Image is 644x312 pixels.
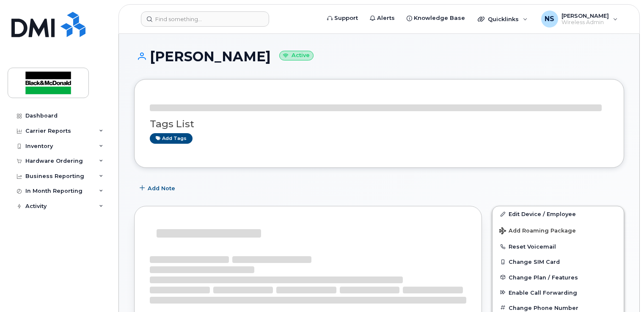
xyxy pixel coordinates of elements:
[493,254,624,269] button: Change SIM Card
[148,184,175,192] span: Add Note
[279,51,314,60] small: Active
[493,239,624,254] button: Reset Voicemail
[150,119,608,129] h3: Tags List
[509,274,578,280] span: Change Plan / Features
[150,133,193,144] a: Add tags
[134,49,624,64] h1: [PERSON_NAME]
[493,285,624,300] button: Enable Call Forwarding
[493,270,624,285] button: Change Plan / Features
[499,227,576,235] span: Add Roaming Package
[493,222,624,239] button: Add Roaming Package
[134,181,182,196] button: Add Note
[509,289,577,296] span: Enable Call Forwarding
[493,206,624,222] a: Edit Device / Employee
